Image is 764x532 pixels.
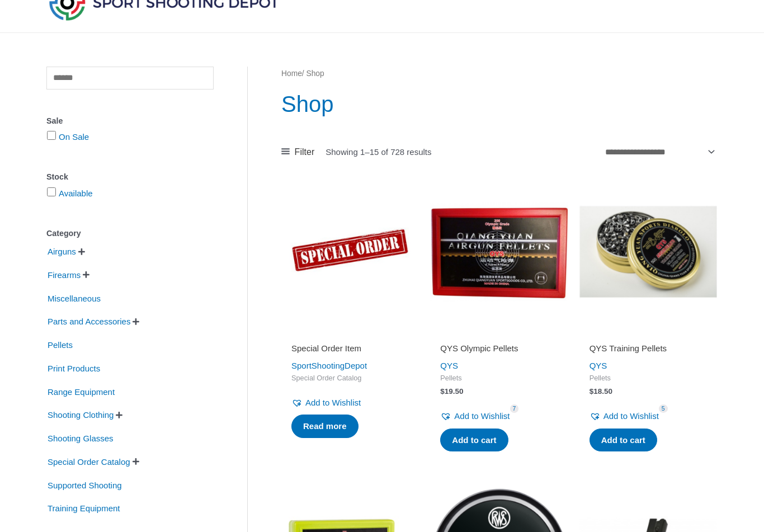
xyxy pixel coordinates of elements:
span: Pellets [46,336,74,355]
span: Special Order Catalog [46,453,131,472]
iframe: Customer reviews powered by Trustpilot [440,327,558,341]
a: Add to Wishlist [589,408,659,424]
span:  [116,411,122,419]
a: Add to cart: “QYS Training Pellets” [589,429,657,452]
a: Home [281,69,302,78]
span:  [78,248,85,256]
img: Special Order Item [281,183,419,321]
a: Print Products [46,363,101,373]
a: SportShootingDepot [291,361,367,370]
span:  [133,318,139,326]
span: Add to Wishlist [603,411,659,421]
iframe: Customer reviews powered by Trustpilot [589,327,707,341]
a: Special Order Catalog [46,456,131,466]
input: Available [47,187,56,196]
span: Parts and Accessories [46,312,131,331]
a: Range Equipment [46,386,116,396]
h2: QYS Olympic Pellets [440,343,558,354]
span: 7 [510,404,519,413]
span: Pellets [440,374,558,383]
a: Filter [281,144,314,161]
span: Firearms [46,266,82,285]
bdi: 18.50 [589,387,612,396]
div: Stock [46,169,214,185]
span: 5 [659,404,668,413]
span: Pellets [589,374,707,383]
p: Showing 1–15 of 728 results [326,148,431,156]
select: Shop order [601,142,717,162]
input: On Sale [47,131,56,140]
span:  [83,271,89,279]
a: Supported Shooting [46,479,123,489]
a: Miscellaneous [46,293,102,302]
a: QYS Training Pellets [589,343,707,358]
span: Airguns [46,242,77,261]
a: Firearms [46,270,82,279]
a: Pellets [46,340,74,349]
a: Read more about “Special Order Item” [291,415,359,438]
a: Training Equipment [46,503,121,512]
h1: Shop [281,88,717,120]
a: Special Order Item [291,343,409,358]
a: QYS Olympic Pellets [440,343,558,358]
span: Add to Wishlist [305,398,361,407]
span: Special Order Catalog [291,374,409,383]
a: Shooting Clothing [46,409,115,419]
span: $ [440,387,445,396]
a: Add to cart: “QYS Olympic Pellets” [440,429,508,452]
h2: QYS Training Pellets [589,343,707,354]
a: Shooting Glasses [46,433,115,442]
div: Category [46,225,214,242]
a: Add to Wishlist [291,395,361,411]
img: QYS Olympic Pellets [430,183,568,321]
nav: Breadcrumb [281,67,717,81]
a: QYS [589,361,607,370]
img: QYS Training Pellets [579,183,717,321]
a: QYS [440,361,458,370]
h2: Special Order Item [291,343,409,354]
span: $ [589,387,594,396]
a: Parts and Accessories [46,316,131,326]
span: Filter [295,144,315,161]
div: Sale [46,113,214,129]
span: Range Equipment [46,383,116,402]
span:  [133,458,139,465]
span: Print Products [46,359,101,378]
span: Shooting Glasses [46,429,115,448]
a: Airguns [46,246,77,256]
span: Supported Shooting [46,476,123,495]
iframe: Customer reviews powered by Trustpilot [291,327,409,341]
span: Training Equipment [46,499,121,518]
a: Add to Wishlist [440,408,510,424]
span: Shooting Clothing [46,406,115,425]
span: Add to Wishlist [454,411,510,421]
span: Miscellaneous [46,289,102,308]
a: On Sale [59,132,89,142]
a: Available [59,189,93,198]
bdi: 19.50 [440,387,463,396]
